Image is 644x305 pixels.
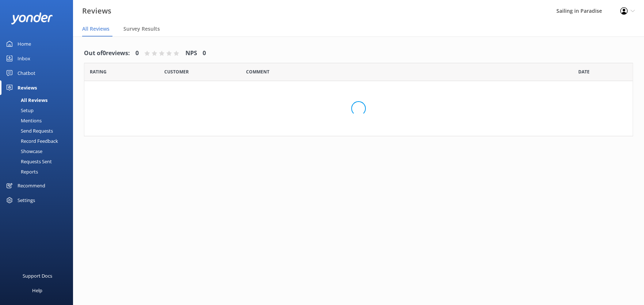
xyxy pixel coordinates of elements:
[4,146,42,156] div: Showcase
[203,49,206,58] h4: 0
[4,156,52,167] div: Requests Sent
[84,49,130,58] h4: Out of 0 reviews:
[82,25,110,33] span: All Reviews
[246,68,269,75] span: Question
[123,25,160,33] span: Survey Results
[4,167,73,177] a: Reports
[32,283,42,298] div: Help
[18,66,35,80] div: Chatbot
[18,51,30,66] div: Inbox
[185,49,197,58] h4: NPS
[4,167,38,177] div: Reports
[4,136,73,146] a: Record Feedback
[4,126,53,136] div: Send Requests
[4,95,73,105] a: All Reviews
[4,126,73,136] a: Send Requests
[18,193,35,207] div: Settings
[18,80,37,95] div: Reviews
[4,146,73,156] a: Showcase
[4,105,34,115] div: Setup
[135,49,139,58] h4: 0
[23,268,52,283] div: Support Docs
[90,68,107,75] span: Date
[4,136,58,146] div: Record Feedback
[4,156,73,167] a: Requests Sent
[11,12,53,24] img: yonder-white-logo.png
[164,68,189,75] span: Date
[18,178,45,193] div: Recommend
[4,95,47,105] div: All Reviews
[578,68,590,75] span: Date
[18,37,31,51] div: Home
[4,115,42,126] div: Mentions
[4,105,73,115] a: Setup
[4,115,73,126] a: Mentions
[82,5,111,17] h3: Reviews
